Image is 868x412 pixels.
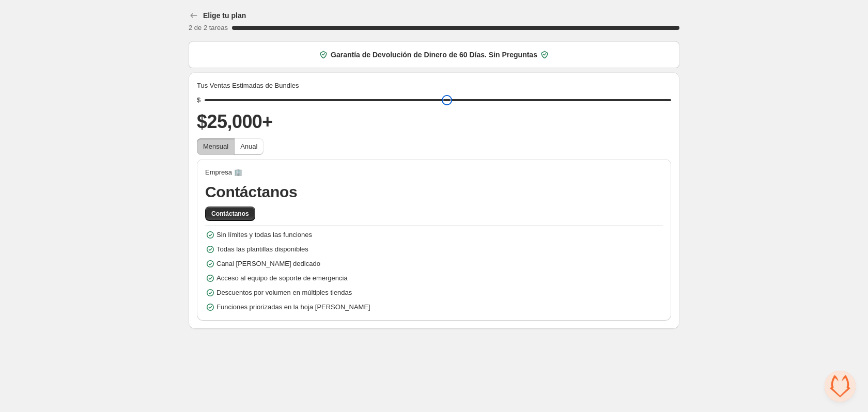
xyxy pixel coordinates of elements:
span: Canal [PERSON_NAME] dedicado [216,259,320,269]
span: Anual [240,142,257,150]
button: Mensual [197,138,235,155]
button: Contáctanos [205,207,255,221]
span: Empresa 🏢 [205,167,242,178]
span: Contáctanos [211,210,249,218]
span: Funciones priorizadas en la hoja [PERSON_NAME] [216,302,370,312]
span: Mensual [203,142,228,150]
h2: $25,000+ [197,109,671,134]
div: $ [197,95,200,105]
span: Sin límites y todas las funciones [216,230,312,240]
a: Chat abierto [825,371,856,402]
span: Tus Ventas Estimadas de Bundles [197,81,299,91]
span: Acceso al equipo de soporte de emergencia [216,273,348,283]
span: Garantía de Devolución de Dinero de 60 Días. Sin Preguntas [331,50,537,60]
span: Contáctanos [205,182,663,202]
span: Descuentos por volumen en múltiples tiendas [216,288,352,298]
span: 2 de 2 tareas [189,24,228,31]
button: Anual [234,138,263,155]
span: Todas las plantillas disponibles [216,244,308,255]
h3: Elige tu plan [203,10,246,21]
